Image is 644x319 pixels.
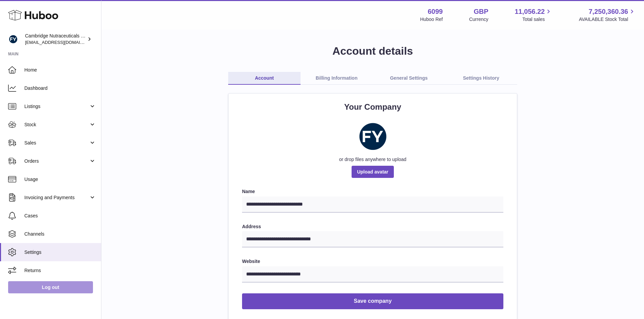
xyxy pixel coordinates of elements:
[8,281,93,293] a: Log out
[24,85,96,91] span: Dashboard
[24,194,89,201] span: Invoicing and Payments
[24,267,96,274] span: Returns
[515,7,552,23] a: 11,056.22 Total sales
[445,72,517,85] a: Settings History
[469,16,488,23] div: Currency
[301,72,373,85] a: Billing Information
[8,34,18,44] img: huboo@camnutra.com
[24,213,96,219] span: Cases
[579,7,636,23] a: 7,250,360.36 AVAILABLE Stock Total
[352,166,394,178] span: Upload avatar
[373,72,445,85] a: General Settings
[420,16,443,23] div: Huboo Ref
[589,7,628,16] span: 7,250,360.36
[24,158,89,164] span: Orders
[24,249,96,256] span: Settings
[24,140,89,146] span: Sales
[24,67,96,73] span: Home
[25,33,86,46] div: Cambridge Nutraceuticals Ltd
[474,7,488,16] strong: GBP
[24,103,89,110] span: Listings
[522,16,552,23] span: Total sales
[228,72,301,85] a: Account
[515,7,545,16] span: 11,056.22
[24,231,96,237] span: Channels
[24,122,89,128] span: Stock
[428,7,443,16] strong: 6099
[579,16,636,23] span: AVAILABLE Stock Total
[25,39,99,45] span: [EMAIL_ADDRESS][DOMAIN_NAME]
[24,176,96,183] span: Usage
